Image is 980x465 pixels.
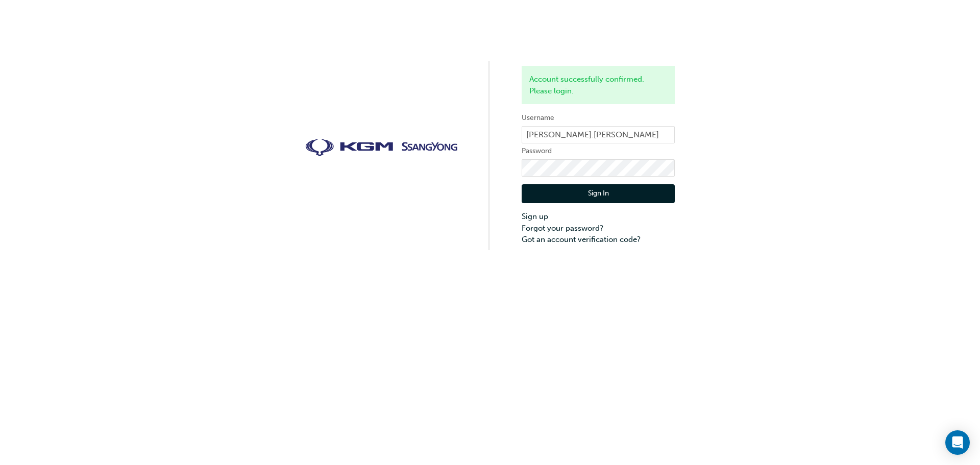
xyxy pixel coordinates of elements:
[522,66,675,104] div: Account successfully confirmed. Please login.
[522,223,675,234] a: Forgot your password?
[522,145,675,157] label: Password
[945,430,970,455] div: Open Intercom Messenger
[305,139,458,157] img: kgm
[522,126,675,143] input: Username
[522,184,675,204] button: Sign In
[522,211,675,223] a: Sign up
[522,234,675,246] a: Got an account verification code?
[522,112,675,124] label: Username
